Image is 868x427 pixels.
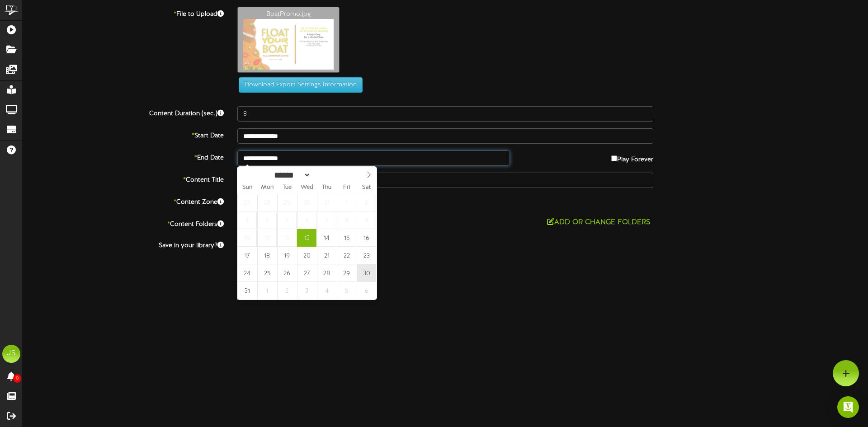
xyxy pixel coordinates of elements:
[257,185,277,191] span: Mon
[611,150,653,164] label: Play Forever
[16,150,231,163] label: End Date
[16,7,231,19] label: File to Upload
[357,229,376,247] span: August 16, 2025
[237,229,257,247] span: August 10, 2025
[337,264,356,282] span: August 29, 2025
[277,282,297,300] span: September 2, 2025
[317,264,336,282] span: August 28, 2025
[16,195,231,207] label: Content Zone
[16,173,231,185] label: Content Title
[237,194,257,211] span: July 27, 2025
[357,264,376,282] span: August 30, 2025
[277,264,297,282] span: August 26, 2025
[237,173,653,188] input: Title of this Content
[257,264,277,282] span: August 25, 2025
[337,211,356,229] span: August 8, 2025
[317,282,336,300] span: September 4, 2025
[16,106,231,118] label: Content Duration (sec.)
[357,211,376,229] span: August 9, 2025
[311,170,343,180] input: Year
[277,247,297,264] span: August 19, 2025
[297,247,316,264] span: August 20, 2025
[317,229,336,247] span: August 14, 2025
[277,211,297,229] span: August 5, 2025
[237,282,257,300] span: August 31, 2025
[544,217,653,228] button: Add or Change Folders
[2,345,20,363] div: JS
[611,155,617,161] input: Play Forever
[317,185,337,191] span: Thu
[297,229,316,247] span: August 13, 2025
[239,77,363,93] button: Download Export Settings Information
[16,128,231,141] label: Start Date
[297,211,316,229] span: August 6, 2025
[317,211,336,229] span: August 7, 2025
[337,282,356,300] span: September 5, 2025
[297,264,316,282] span: August 27, 2025
[297,194,316,211] span: July 30, 2025
[357,247,376,264] span: August 23, 2025
[16,238,231,250] label: Save in your library?
[357,185,377,191] span: Sat
[237,211,257,229] span: August 3, 2025
[357,194,376,211] span: August 2, 2025
[16,217,231,229] label: Content Folders
[257,211,277,229] span: August 4, 2025
[297,185,317,191] span: Wed
[13,374,21,383] span: 0
[237,247,257,264] span: August 17, 2025
[297,282,316,300] span: September 3, 2025
[317,194,336,211] span: July 31, 2025
[237,264,257,282] span: August 24, 2025
[277,194,297,211] span: July 29, 2025
[837,396,859,418] div: Open Intercom Messenger
[234,82,363,89] a: Download Export Settings Information
[337,185,357,191] span: Fri
[237,185,257,191] span: Sun
[257,194,277,211] span: July 28, 2025
[257,282,277,300] span: September 1, 2025
[277,185,297,191] span: Tue
[317,247,336,264] span: August 21, 2025
[277,229,297,247] span: August 12, 2025
[257,229,277,247] span: August 11, 2025
[357,282,376,300] span: September 6, 2025
[337,194,356,211] span: August 1, 2025
[257,247,277,264] span: August 18, 2025
[337,247,356,264] span: August 22, 2025
[337,229,356,247] span: August 15, 2025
